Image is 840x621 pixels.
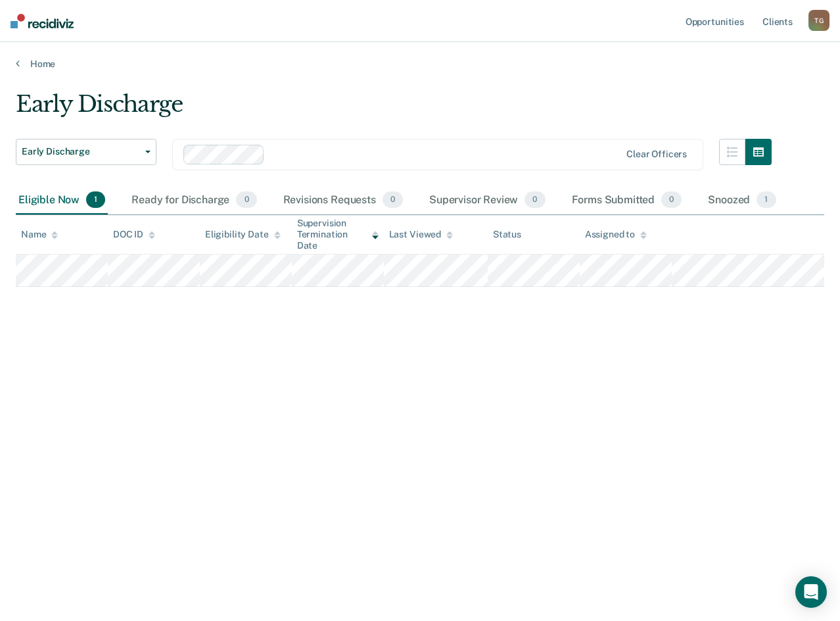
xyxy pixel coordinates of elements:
button: Early Discharge [16,139,156,165]
div: Last Viewed [389,229,453,240]
div: Supervisor Review0 [427,186,548,215]
div: Status [493,229,521,240]
div: Open Intercom Messenger [795,576,827,608]
span: 0 [236,191,256,209]
a: Home [16,58,824,70]
div: Snoozed1 [705,186,778,215]
span: 1 [757,191,776,209]
div: Early Discharge [16,91,772,128]
div: Name [21,229,58,240]
div: Clear officers [626,149,687,160]
div: DOC ID [113,229,155,240]
span: Early Discharge [22,146,140,157]
div: Forms Submitted0 [569,186,685,215]
div: Revisions Requests0 [281,186,406,215]
div: T G [808,10,829,31]
div: Assigned to [585,229,647,240]
span: 0 [661,191,682,209]
img: Recidiviz [11,14,74,28]
div: Eligibility Date [205,229,281,240]
div: Supervision Termination Date [297,218,379,251]
div: Ready for Discharge0 [129,186,259,215]
button: TG [808,10,829,31]
div: Eligible Now1 [16,186,108,215]
span: 0 [525,191,545,209]
span: 1 [86,191,105,209]
span: 0 [383,191,403,209]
